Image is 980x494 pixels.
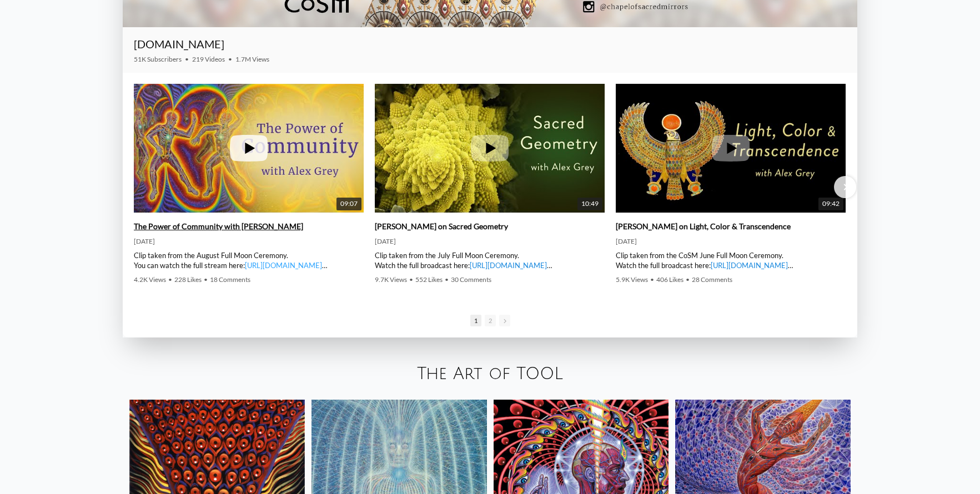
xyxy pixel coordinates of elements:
[174,275,202,284] span: 228 Likes
[470,315,481,326] span: 1
[577,198,602,210] span: 10:49
[375,62,605,235] img: Alex Grey on Sacred Geometry
[375,250,605,270] div: Clip taken from the July Full Moon Ceremony. Watch the full broadcast here: | [PERSON_NAME] | ► W...
[782,42,846,55] iframe: Subscribe to CoSM.TV on YouTube
[375,84,605,213] a: Alex Grey on Sacred Geometry 10:49
[185,55,189,63] span: •
[204,275,208,284] span: •
[686,275,690,284] span: •
[616,250,846,270] div: Clip taken from the CoSM June Full Moon Ceremony. Watch the full broadcast here: | [PERSON_NAME] ...
[375,275,407,284] span: 9.7K Views
[616,221,791,231] a: [PERSON_NAME] on Light, Color & Transcendence
[245,261,322,270] a: [URL][DOMAIN_NAME]
[616,84,846,213] a: Alex Grey on Light, Color & Transcendence 09:42
[134,37,224,51] a: [DOMAIN_NAME]
[711,261,788,270] a: [URL][DOMAIN_NAME]
[485,315,496,326] span: 2
[415,275,443,284] span: 552 Likes
[616,275,648,284] span: 5.9K Views
[134,221,303,231] a: The Power of Community with [PERSON_NAME]
[818,198,843,210] span: 09:42
[650,275,654,284] span: •
[134,275,166,284] span: 4.2K Views
[616,62,846,235] img: Alex Grey on Light, Color & Transcendence
[470,261,547,270] a: [URL][DOMAIN_NAME]
[228,55,232,63] span: •
[692,275,732,284] span: 28 Comments
[451,275,491,284] span: 30 Comments
[445,275,449,284] span: •
[336,198,361,210] span: 09:07
[134,84,364,213] a: The Power of Community with Alex Grey 09:07
[210,275,250,284] span: 18 Comments
[616,237,846,246] div: [DATE]
[409,275,413,284] span: •
[375,237,605,246] div: [DATE]
[134,250,364,270] div: Clip taken from the August Full Moon Ceremony. You can watch the full stream here: | [PERSON_NAME...
[192,55,225,63] span: 219 Videos
[134,237,364,246] div: [DATE]
[235,55,269,63] span: 1.7M Views
[417,365,563,383] a: The Art of TOOL
[656,275,684,284] span: 406 Likes
[168,275,172,284] span: •
[134,55,182,63] span: 51K Subscribers
[134,62,364,235] img: The Power of Community with Alex Grey
[375,221,508,231] a: [PERSON_NAME] on Sacred Geometry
